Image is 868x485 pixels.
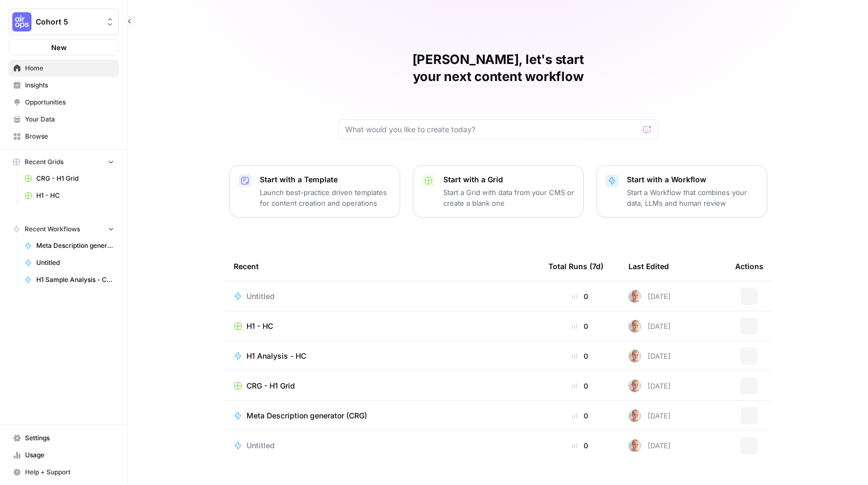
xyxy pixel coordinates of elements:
span: Browse [25,132,114,141]
span: New [51,42,67,53]
a: Untitled [20,254,119,271]
a: Usage [9,447,119,464]
button: Recent Grids [9,154,119,170]
input: What would you like to create today? [345,124,639,135]
p: Start with a Template [260,174,391,185]
span: Meta Description generator (CRG) [246,410,367,421]
div: [DATE] [628,439,671,452]
a: Opportunities [9,94,119,111]
a: Browse [9,128,119,145]
button: Help + Support [9,464,119,481]
img: tzy1lhuh9vjkl60ica9oz7c44fpn [628,290,641,303]
p: Start with a Grid [443,174,575,185]
span: Meta Description generator (CRG) [36,241,114,250]
div: 0 [548,351,611,361]
span: H1 - HC [36,191,114,200]
a: H1 - HC [20,187,119,204]
span: Recent Grids [25,157,63,167]
p: Start a Grid with data from your CMS or create a blank one [443,187,575,208]
div: Last Edited [628,252,669,281]
span: Recent Workflows [25,224,80,234]
a: Insights [9,77,119,94]
img: tzy1lhuh9vjkl60ica9oz7c44fpn [628,439,641,452]
span: Settings [25,433,114,443]
span: Opportunities [25,98,114,107]
button: New [9,39,119,55]
span: H1 Sample Analysis - CRG - COMPLETE [36,275,114,285]
button: Workspace: Cohort 5 [9,9,119,35]
div: Total Runs (7d) [548,252,603,281]
span: Cohort 5 [36,17,100,27]
a: H1 Sample Analysis - CRG - COMPLETE [20,271,119,288]
button: Start with a TemplateLaunch best-practice driven templates for content creation and operations [229,165,400,217]
div: [DATE] [628,290,671,303]
p: Launch best-practice driven templates for content creation and operations [260,187,391,208]
a: Settings [9,430,119,447]
img: Cohort 5 Logo [12,12,31,31]
span: Help + Support [25,467,114,477]
span: Untitled [36,258,114,268]
img: tzy1lhuh9vjkl60ica9oz7c44fpn [628,320,641,333]
div: [DATE] [628,350,671,362]
img: tzy1lhuh9vjkl60ica9oz7c44fpn [628,350,641,362]
span: Home [25,63,114,73]
p: Start with a Workflow [627,174,758,185]
button: Start with a GridStart a Grid with data from your CMS or create a blank one [413,165,584,217]
span: CRG - H1 Grid [246,381,295,391]
span: CRG - H1 Grid [36,174,114,183]
span: Insights [25,80,114,90]
p: Start a Workflow that combines your data, LLMs and human review [627,187,758,208]
button: Recent Workflows [9,221,119,237]
a: CRG - H1 Grid [20,170,119,187]
div: [DATE] [628,409,671,422]
div: [DATE] [628,379,671,392]
a: Home [9,60,119,77]
a: CRG - H1 Grid [234,381,531,391]
a: H1 - HC [234,321,531,332]
a: Meta Description generator (CRG) [234,410,531,421]
a: H1 Analysis - HC [234,351,531,361]
img: tzy1lhuh9vjkl60ica9oz7c44fpn [628,409,641,422]
div: 0 [548,381,611,391]
span: Untitled [246,440,275,451]
span: Untitled [246,291,275,302]
span: H1 Analysis - HC [246,351,306,361]
span: Usage [25,450,114,460]
a: Untitled [234,291,531,302]
button: Start with a WorkflowStart a Workflow that combines your data, LLMs and human review [596,165,767,217]
a: Your Data [9,111,119,128]
span: H1 - HC [246,321,273,332]
div: 0 [548,291,611,302]
a: Meta Description generator (CRG) [20,237,119,254]
div: 0 [548,410,611,421]
span: Your Data [25,115,114,124]
div: Actions [735,252,763,281]
h1: [PERSON_NAME], let's start your next content workflow [338,51,658,85]
div: Recent [234,252,531,281]
div: 0 [548,321,611,332]
a: Untitled [234,440,531,451]
div: 0 [548,440,611,451]
img: tzy1lhuh9vjkl60ica9oz7c44fpn [628,379,641,392]
div: [DATE] [628,320,671,333]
